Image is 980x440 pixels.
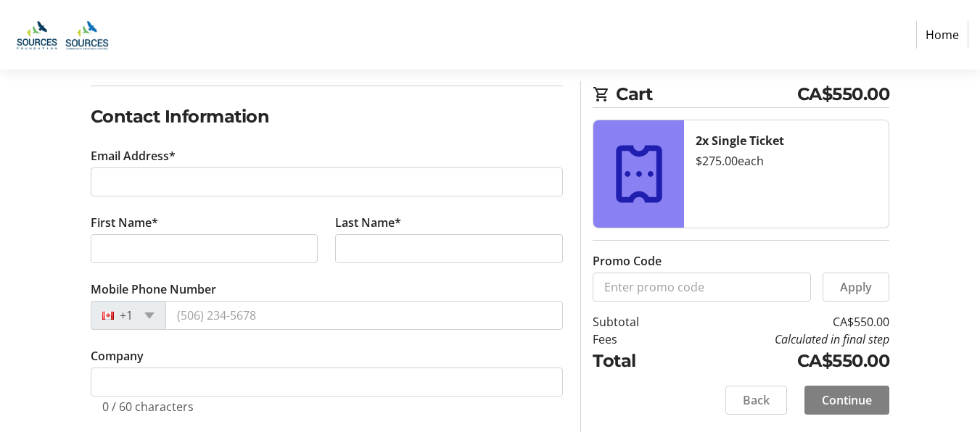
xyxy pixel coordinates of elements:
[840,278,872,296] span: Apply
[593,313,678,331] td: Subtotal
[822,391,872,409] span: Continue
[593,348,678,374] td: Total
[102,399,194,415] tr-character-limit: 0 / 60 characters
[593,273,811,302] input: Enter promo code
[12,6,115,64] img: Sources Community Resources Society and Sources Foundation's Logo
[797,81,890,107] span: CA$550.00
[335,214,401,231] label: Last Name*
[678,313,889,331] td: CA$550.00
[91,214,158,231] label: First Name*
[616,81,797,107] span: Cart
[91,104,564,130] h2: Contact Information
[91,347,144,365] label: Company
[725,386,787,415] button: Back
[696,133,784,149] strong: 2x Single Ticket
[165,301,564,330] input: (506) 234-5678
[678,331,889,348] td: Calculated in final step
[91,147,176,165] label: Email Address*
[678,348,889,374] td: CA$550.00
[91,281,216,298] label: Mobile Phone Number
[593,252,662,270] label: Promo Code
[696,152,877,170] div: $275.00 each
[804,386,889,415] button: Continue
[593,331,678,348] td: Fees
[823,273,889,302] button: Apply
[916,21,968,49] a: Home
[743,391,770,409] span: Back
